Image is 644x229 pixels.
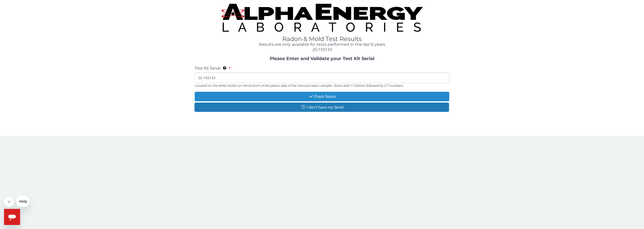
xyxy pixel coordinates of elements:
[195,65,220,71] span: Test Kit Serial
[16,196,29,207] iframe: Message from company
[4,209,20,225] iframe: Button to launch messaging window
[4,197,14,207] iframe: Close message
[195,83,449,88] div: Located on the white sticker on the bottom of the plastic side of the charcoal radon sampler. Sta...
[195,36,449,42] h1: Radon & Mold Test Results
[270,56,374,61] strong: Please Enter and Validate your Test Kit Serial
[194,103,449,112] button: I don't have my Serial
[312,47,332,52] span: 25-193133
[195,42,449,47] h4: Results are only available for tests performed in the last 6 years
[221,4,423,32] img: TightCrop.jpg
[195,92,449,101] button: Check Status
